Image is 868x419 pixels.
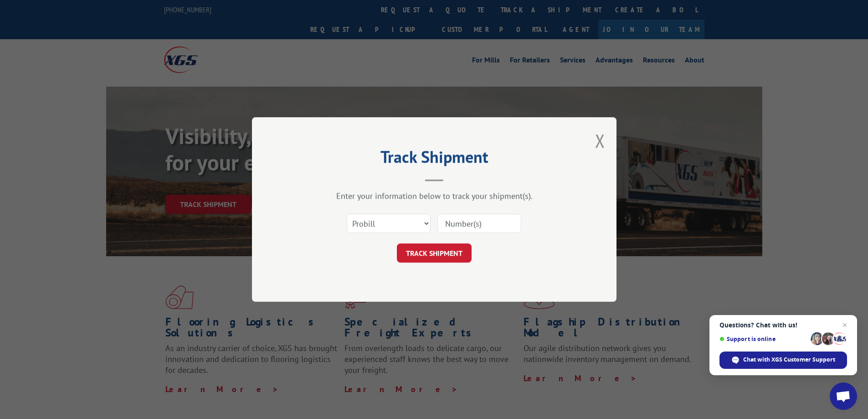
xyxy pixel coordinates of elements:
div: Chat with XGS Customer Support [719,352,847,369]
span: Chat with XGS Customer Support [743,356,835,364]
span: Support is online [719,336,807,342]
button: TRACK SHIPMENT [397,243,472,263]
span: Questions? Chat with us! [719,321,847,329]
h2: Track Shipment [298,150,571,168]
input: Number(s) [437,214,521,233]
div: Enter your information below to track your shipment(s). [298,191,571,201]
span: Close chat [839,320,850,331]
div: Open chat [830,383,857,410]
button: Close modal [595,129,605,153]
